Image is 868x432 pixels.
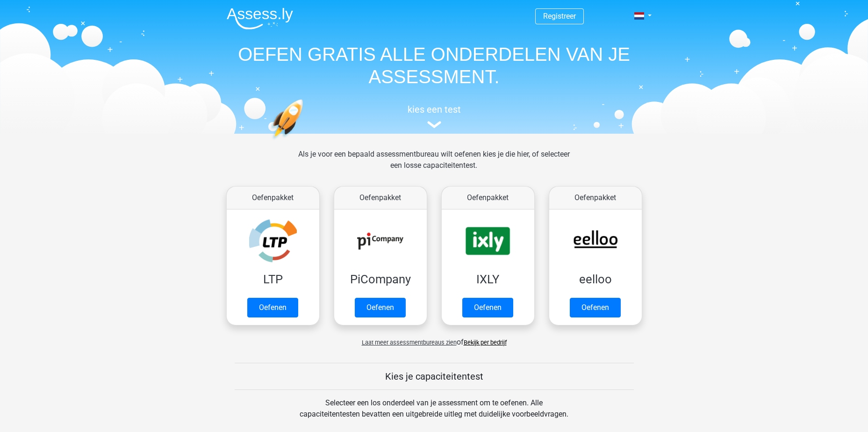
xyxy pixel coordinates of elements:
[219,43,649,88] h1: OEFEN GRATIS ALLE ONDERDELEN VAN JE ASSESSMENT.
[570,298,621,317] a: Oefenen
[219,104,649,115] h5: kies een test
[235,371,634,382] h5: Kies je capaciteitentest
[291,397,577,431] div: Selecteer een los onderdeel van je assessment om te oefenen. Alle capaciteitentesten bevatten een...
[543,12,576,21] a: Registreer
[427,121,441,128] img: assessment
[219,104,649,129] a: kies een test
[227,7,293,29] img: Assessly
[247,298,298,317] a: Oefenen
[355,298,406,317] a: Oefenen
[291,149,577,182] div: Als je voor een bepaald assessmentbureau wilt oefenen kies je die hier, of selecteer een losse ca...
[219,329,649,348] div: of
[362,339,457,346] span: Laat meer assessmentbureaus zien
[462,298,513,317] a: Oefenen
[271,99,339,184] img: oefenen
[464,339,507,346] a: Bekijk per bedrijf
